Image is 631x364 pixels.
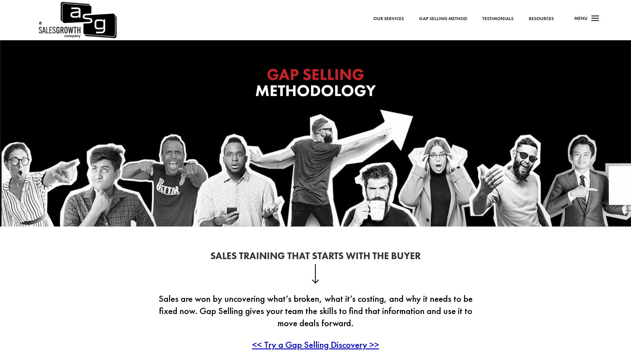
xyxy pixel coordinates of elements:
a: Our Services [373,15,404,23]
span: GAP SELLING [267,64,364,85]
a: << Try a Gap Selling Discovery >> [252,339,379,351]
img: down-arrow [312,264,319,284]
h2: Sales Training That Starts With the Buyer [151,251,481,264]
h1: Methodology [194,66,438,102]
span: Menu [574,15,588,21]
a: Testimonials [482,15,513,23]
span: a [589,13,601,25]
a: Resources [529,15,554,23]
a: Gap Selling Method [419,15,467,23]
p: Sales are won by uncovering what’s broken, what it’s costing, and why it needs to be fixed now. G... [151,293,481,339]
